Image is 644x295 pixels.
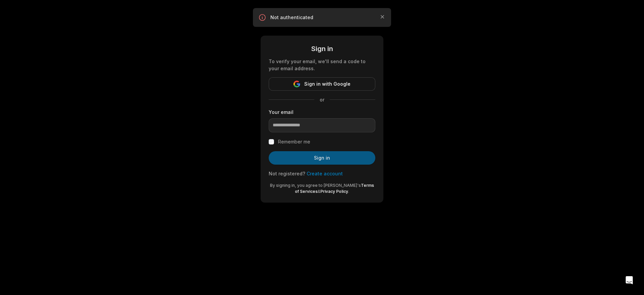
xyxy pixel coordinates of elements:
[621,272,637,288] div: Open Intercom Messenger
[269,151,375,165] button: Sign in
[269,44,375,54] div: Sign in
[269,77,375,91] button: Sign in with Google
[270,14,374,21] p: Not authenticated
[314,96,330,103] span: or
[270,183,361,188] span: By signing in, you agree to [PERSON_NAME]'s
[318,189,320,194] span: &
[278,138,310,146] label: Remember me
[307,171,343,176] a: Create account
[269,171,305,176] span: Not registered?
[269,58,375,72] div: To verify your email, we'll send a code to your email address.
[269,109,375,116] label: Your email
[348,189,349,194] span: .
[304,80,351,88] span: Sign in with Google
[320,189,348,194] a: Privacy Policy
[295,183,374,194] a: Terms of Services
